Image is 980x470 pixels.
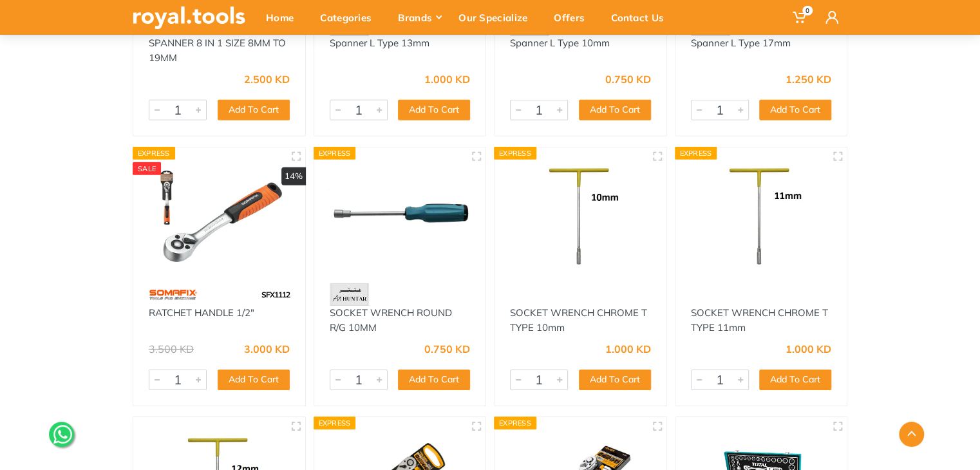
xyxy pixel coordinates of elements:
a: RATCHET HANDLE 1/2" [149,306,254,319]
img: Royal Tools - SOCKET WRENCH ROUND R/G 10MM [326,159,475,270]
img: royal.tools Logo [133,6,245,29]
div: Contact Us [602,4,681,31]
img: Royal Tools - SOCKET WRENCH CHROME T TYPE 10mm [506,159,655,270]
div: 1.000 KD [786,344,831,354]
span: SFX1112 [261,290,290,299]
div: Categories [311,4,389,31]
a: Spanner L Type 13mm [330,37,429,49]
div: Express [675,147,717,160]
div: Offers [545,4,602,31]
div: Brands [389,4,449,31]
img: 60.webp [149,283,197,306]
button: Add To Cart [759,100,831,120]
a: SOCKET WRENCH ROUND R/G 10MM [330,306,452,334]
div: Express [314,417,356,429]
a: SOCKET WRENCH CHROME T TYPE 10mm [510,306,647,334]
button: Add To Cart [759,370,831,390]
div: 1.000 KD [424,74,470,84]
div: 14% [281,167,306,185]
div: 1.250 KD [786,74,831,84]
div: Home [257,4,311,31]
button: Add To Cart [579,370,651,390]
button: Add To Cart [579,100,651,120]
button: Add To Cart [218,100,290,120]
a: SPANNER 8 IN 1 SIZE 8MM TO 19MM [149,37,286,64]
img: 1.webp [691,283,718,306]
div: 3.000 KD [244,344,290,354]
button: Add To Cart [218,370,290,390]
img: 1.webp [510,283,537,306]
div: Express [314,147,356,160]
a: SOCKET WRENCH CHROME T TYPE 11mm [691,306,828,334]
div: SALE [133,162,161,175]
div: Express [133,147,175,160]
button: Add To Cart [398,100,470,120]
img: 101.webp [330,283,369,306]
div: 3.500 KD [149,344,194,354]
div: Express [494,147,536,160]
div: Our Specialize [449,4,545,31]
a: Spanner L Type 17mm [691,37,791,49]
span: 0 [802,6,813,15]
img: Royal Tools - SOCKET WRENCH CHROME T TYPE 11mm [687,159,836,270]
img: Royal Tools - RATCHET HANDLE 1/2 [145,159,294,270]
div: Express [494,417,536,429]
div: 0.750 KD [424,344,470,354]
button: Add To Cart [398,370,470,390]
div: 1.000 KD [605,344,651,354]
div: 0.750 KD [605,74,651,84]
a: Spanner L Type 10mm [510,37,610,49]
div: 2.500 KD [244,74,290,84]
